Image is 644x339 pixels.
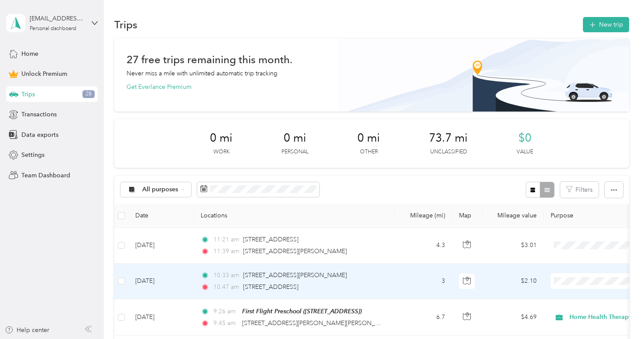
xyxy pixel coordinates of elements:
span: [STREET_ADDRESS] [243,283,298,291]
h1: 27 free trips remaining this month. [127,55,292,64]
span: 0 mi [357,131,380,145]
td: 3 [394,264,452,299]
span: 0 mi [210,131,233,145]
span: [STREET_ADDRESS] [243,236,298,243]
span: Home [21,49,38,58]
span: 28 [82,90,95,98]
span: 10:47 am [213,282,239,292]
span: 11:39 am [213,247,239,256]
span: Data exports [21,130,58,139]
th: Date [128,204,194,228]
p: Other [360,148,378,156]
th: Map [452,204,483,228]
span: All purposes [142,186,178,193]
span: [STREET_ADDRESS][PERSON_NAME][PERSON_NAME] [242,319,394,327]
p: Personal [281,148,308,156]
td: 6.7 [394,299,452,336]
span: [STREET_ADDRESS][PERSON_NAME] [243,247,347,255]
img: Banner [337,38,629,112]
td: $3.01 [483,228,544,264]
span: 9:26 am [213,307,238,316]
span: 0 mi [284,131,306,145]
td: $2.10 [483,264,544,299]
th: Mileage value [483,204,544,228]
span: 10:33 am [213,271,239,280]
span: 11:21 am [213,235,239,244]
span: First Flight Preschool ([STREET_ADDRESS]) [242,308,362,315]
p: Work [213,148,230,156]
span: Team Dashboard [21,171,70,180]
td: [DATE] [128,264,194,299]
p: Unclassified [430,148,467,156]
td: [DATE] [128,299,194,336]
iframe: Everlance-gr Chat Button Frame [595,290,644,339]
span: 9:45 am [213,319,238,328]
span: Unlock Premium [21,69,67,78]
p: Never miss a mile with unlimited automatic trip tracking [127,69,277,78]
span: 73.7 mi [429,131,468,145]
button: Help center [5,325,49,335]
button: Filters [560,182,599,198]
td: $4.69 [483,299,544,336]
div: Personal dashboard [30,26,76,31]
span: Settings [21,150,45,159]
span: $0 [518,131,531,145]
h1: Trips [114,20,137,29]
span: Transactions [21,110,57,119]
td: [DATE] [128,228,194,264]
span: [STREET_ADDRESS][PERSON_NAME] [243,271,347,279]
div: [EMAIL_ADDRESS][DOMAIN_NAME] [30,14,84,23]
p: Value [517,148,533,156]
button: Get Everlance Premium [127,82,192,92]
span: Trips [21,90,35,99]
th: Locations [194,204,394,228]
td: 4.3 [394,228,452,264]
button: New trip [583,17,629,32]
th: Mileage (mi) [394,204,452,228]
